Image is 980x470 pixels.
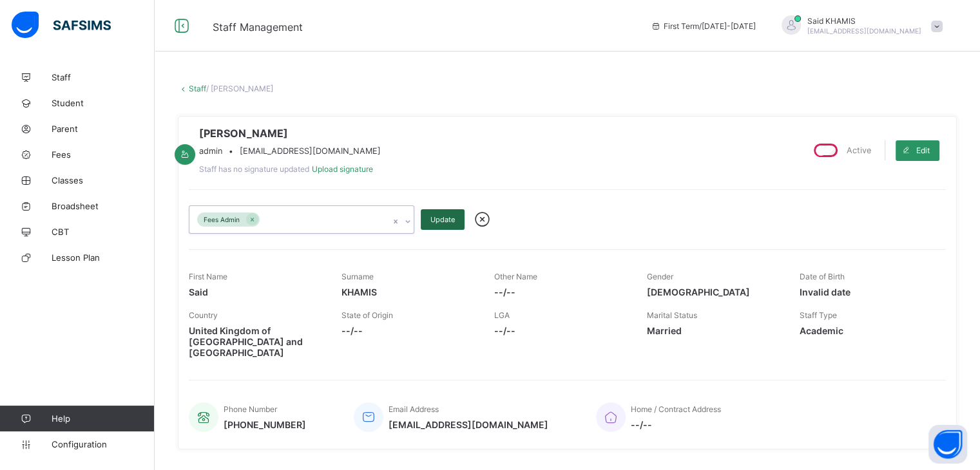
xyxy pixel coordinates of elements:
span: Academic [800,325,933,336]
div: Fees Admin [197,212,246,227]
span: --/-- [494,325,628,336]
span: Configuration [52,439,154,449]
span: Gender [647,272,673,281]
span: Classes [52,175,155,185]
span: LGA [494,310,510,320]
span: Surname [341,272,374,281]
span: United Kingdom of [GEOGRAPHIC_DATA] and [GEOGRAPHIC_DATA] [189,325,322,358]
div: • [199,146,381,156]
span: session/term information [651,21,756,31]
span: --/-- [494,287,628,297]
span: Help [52,413,154,424]
span: Home / Contract Address [631,404,721,414]
span: Lesson Plan [52,252,155,263]
img: safsims [12,12,111,39]
span: Other Name [494,272,537,281]
span: Staff Type [800,310,837,320]
span: Parent [52,124,155,134]
span: Staff [52,72,155,82]
span: Said KHAMIS [807,16,921,26]
span: [EMAIL_ADDRESS][DOMAIN_NAME] [807,27,921,35]
span: Email Address [389,404,439,414]
span: Invalid date [800,287,933,297]
span: [PHONE_NUMBER] [224,419,306,430]
span: CBT [52,227,155,237]
span: [DEMOGRAPHIC_DATA] [647,287,780,297]
span: --/-- [631,419,721,430]
span: Marital Status [647,310,697,320]
span: Update [430,215,455,224]
span: admin [199,146,222,156]
a: Staff [189,84,206,93]
span: Staff Management [213,21,303,33]
span: Edit [916,146,930,155]
span: State of Origin [341,310,393,320]
button: Open asap [928,425,967,464]
span: Student [52,98,155,108]
span: Broadsheet [52,201,155,211]
span: KHAMIS [341,287,475,297]
span: [EMAIL_ADDRESS][DOMAIN_NAME] [389,419,548,430]
span: Active [847,146,871,155]
span: First Name [189,272,227,281]
span: --/-- [341,325,475,336]
span: Staff has no signature updated [199,164,309,174]
span: [EMAIL_ADDRESS][DOMAIN_NAME] [240,146,381,156]
span: Said [189,287,322,297]
span: Married [647,325,780,336]
span: Phone Number [224,404,277,414]
span: [PERSON_NAME] [199,127,381,140]
span: Date of Birth [800,272,845,281]
span: Country [189,310,218,320]
span: / [PERSON_NAME] [206,84,273,93]
span: Upload signature [312,164,373,174]
div: SaidKHAMIS [769,15,949,37]
span: Fees [52,149,155,160]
